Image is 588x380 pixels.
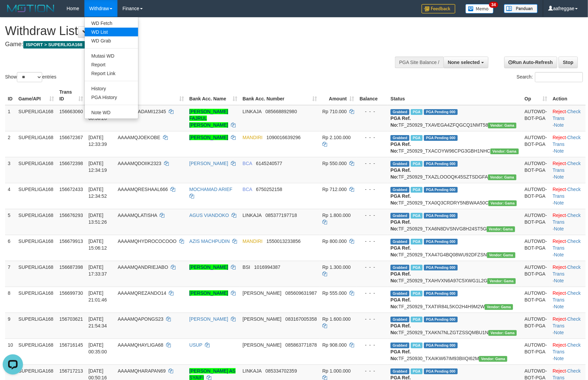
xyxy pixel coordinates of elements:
[391,141,411,154] b: PGA Ref. No:
[388,209,522,235] td: TF_250929_TXA6N8DVSNVG8H24ST5G
[88,316,107,328] span: [DATE] 21:54:34
[243,135,263,140] span: MANDIRI
[5,287,16,313] td: 8
[16,131,57,157] td: SUPERLIGA168
[388,131,522,157] td: TF_250929_TXACOYW96CPG3GBH1NHC
[550,235,586,261] td: · ·
[488,175,516,180] span: Vendor URL: https://trx31.1velocity.biz
[265,368,297,374] span: Copy 085334702359 to clipboard
[424,265,458,271] span: PGA Pending
[411,239,423,245] span: Marked by aafsengchandara
[59,109,83,114] span: 156663060
[85,19,138,28] a: WD Fetch
[359,368,385,374] div: - - -
[424,187,458,193] span: PGA Pending
[488,200,517,206] span: Vendor URL: https://trx31.1velocity.biz
[322,342,347,348] span: Rp 908.000
[424,343,458,348] span: PGA Pending
[16,209,57,235] td: SUPERLIGA168
[16,287,57,313] td: SUPERLIGA168
[424,369,458,374] span: PGA Pending
[554,226,564,231] a: Note
[411,369,423,374] span: Marked by aafnonsreyleab
[85,36,138,45] a: WD Grab
[391,349,411,361] b: PGA Ref. No:
[243,290,282,296] span: [PERSON_NAME]
[504,57,557,68] a: Run Auto-Refresh
[5,72,56,82] label: Show entries
[411,187,423,193] span: Marked by aafsoycanthlai
[411,317,423,322] span: Marked by aafchhiseyha
[16,86,57,105] th: Game/API: activate to sort column ascending
[359,238,385,245] div: - - -
[388,183,522,209] td: TF_250929_TXA0Q3CRDRY5NBWAA50C
[487,226,515,232] span: Vendor URL: https://trx31.1velocity.biz
[550,86,586,105] th: Action
[411,213,423,219] span: Marked by aafsoycanthlai
[554,200,564,205] a: Note
[391,343,409,348] span: Grabbed
[187,86,240,105] th: Bank Acc. Name: activate to sort column ascending
[359,264,385,271] div: - - -
[411,161,423,167] span: Marked by aafsoycanthlai
[490,149,519,154] span: Vendor URL: https://trx31.1velocity.biz
[504,4,538,13] img: panduan.png
[88,342,107,354] span: [DATE] 00:35:00
[517,72,583,82] label: Search:
[359,160,385,167] div: - - -
[267,135,301,140] span: Copy 1090016639296 to clipboard
[322,187,347,192] span: Rp 712.000
[189,213,229,218] a: AGUS VIANDOKO
[243,109,262,114] span: LINKAJA
[322,239,347,244] span: Rp 800.000
[16,157,57,183] td: SUPERLIGA168
[522,209,550,235] td: AUTOWD-BOT-PGA
[388,313,522,339] td: TF_250929_TXAKN7NLZGTZSSQMBU1N
[465,4,494,13] img: Button%20Memo.svg
[553,342,566,348] a: Reject
[553,264,581,277] a: Check Trans
[359,342,385,348] div: - - -
[411,343,423,348] span: Marked by aafchhiseyha
[322,290,347,296] span: Rp 555.000
[85,52,138,60] a: Mutasi WD
[357,86,388,105] th: Balance
[59,368,83,374] span: 156717213
[550,261,586,287] td: · ·
[189,109,228,128] a: [PERSON_NAME] FAJRUL [PERSON_NAME]
[286,342,317,348] span: Copy 085863771878 to clipboard
[254,264,280,270] span: Copy 1016994387 to clipboard
[522,313,550,339] td: AUTOWD-BOT-PGA
[553,316,566,322] a: Reject
[5,131,16,157] td: 2
[388,105,522,131] td: TF_250929_TXAVEGA4ZFQGCQ1NMT58
[265,213,297,218] span: Copy 085377197718 to clipboard
[322,135,351,140] span: Rp 2.100.000
[553,109,581,121] a: Check Trans
[243,264,250,270] span: BSI
[189,290,228,296] a: [PERSON_NAME]
[553,135,566,140] a: Reject
[85,69,138,78] a: Report Link
[522,339,550,365] td: AUTOWD-BOT-PGA
[115,86,187,105] th: User ID: activate to sort column ascending
[189,342,203,348] a: USUP
[391,187,409,193] span: Grabbed
[522,261,550,287] td: AUTOWD-BOT-PGA
[553,290,566,296] a: Reject
[391,297,411,309] b: PGA Ref. No:
[388,86,522,105] th: Status
[85,108,138,117] a: Note WD
[388,287,522,313] td: TF_250929_TXATIR84L5KO2H4H9M2W
[85,60,138,69] a: Report
[359,186,385,193] div: - - -
[424,239,458,245] span: PGA Pending
[59,213,83,218] span: 156676293
[16,313,57,339] td: SUPERLIGA168
[3,3,23,23] button: Open LiveChat chat widget
[553,213,566,218] a: Reject
[57,86,86,105] th: Trans ID: activate to sort column ascending
[256,161,282,166] span: Copy 6145240577 to clipboard
[395,57,444,68] div: PGA Site Balance /
[553,264,566,270] a: Reject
